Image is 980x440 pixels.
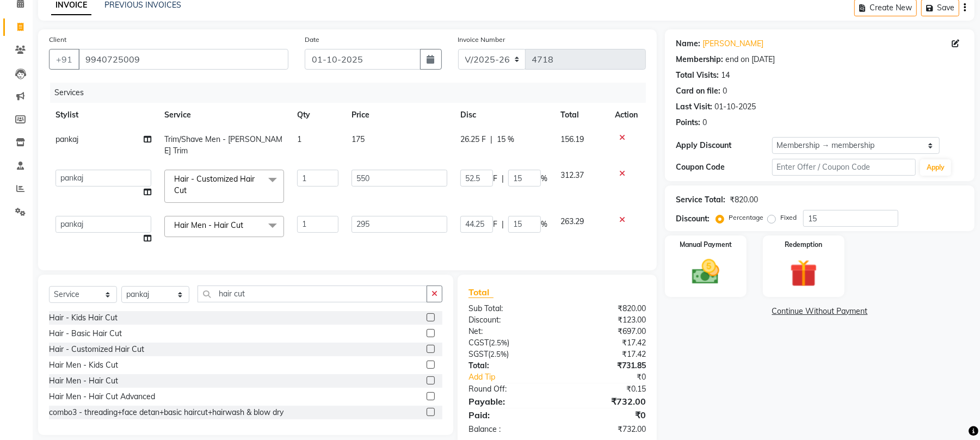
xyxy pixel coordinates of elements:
div: Discount: [460,314,557,326]
span: Total [469,287,494,298]
div: Membership: [676,54,723,65]
div: ₹732.00 [557,395,654,408]
span: Hair - Customized Hair Cut [174,174,255,195]
div: ₹820.00 [730,194,758,206]
div: Payable: [460,395,557,408]
div: Hair Men - Hair Cut Advanced [49,391,155,402]
div: 01-10-2025 [714,101,756,113]
button: +91 [49,49,79,70]
span: F [493,219,497,230]
span: | [490,134,492,145]
div: ₹731.85 [557,360,654,371]
input: Search or Scan [198,286,427,302]
div: ₹0 [557,408,654,422]
span: F [493,173,497,184]
label: Invoice Number [458,35,506,45]
div: ₹697.00 [557,326,654,337]
div: ₹0.15 [557,383,654,395]
th: Disc [454,103,554,127]
th: Qty [291,103,345,127]
a: x [243,220,248,230]
div: Apply Discount [676,140,772,151]
a: x [187,185,192,195]
th: Total [554,103,608,127]
div: Points: [676,117,700,128]
div: Total: [460,360,557,371]
span: Trim/Shave Men - [PERSON_NAME] Trim [164,134,282,156]
th: Action [608,103,646,127]
span: | [502,219,504,230]
span: CGST [469,338,489,348]
th: Service [158,103,291,127]
span: 15 % [497,134,514,145]
a: Add Tip [460,371,574,383]
div: ₹820.00 [557,303,654,314]
div: Last Visit: [676,101,712,113]
th: Stylist [49,103,158,127]
span: 175 [352,134,365,144]
img: _gift.svg [781,256,826,290]
div: ( ) [460,337,557,349]
div: ₹732.00 [557,424,654,435]
div: ₹123.00 [557,314,654,326]
div: ₹17.42 [557,349,654,360]
span: 1 [297,134,301,144]
span: | [502,173,504,184]
span: 2.5% [490,350,507,358]
input: Enter Offer / Coupon Code [772,159,916,176]
span: 263.29 [560,216,584,226]
label: Percentage [729,213,763,222]
div: ₹17.42 [557,337,654,349]
div: 0 [702,117,707,128]
span: 156.19 [560,134,584,144]
span: 2.5% [491,338,507,347]
div: Hair Men - Kids Cut [49,360,118,371]
label: Manual Payment [680,240,732,250]
div: ₹0 [574,371,654,383]
div: end on [DATE] [725,54,775,65]
div: Hair - Customized Hair Cut [49,344,144,355]
input: Search by Name/Mobile/Email/Code [78,49,288,70]
div: 0 [723,85,727,97]
label: Fixed [780,213,797,222]
button: Apply [920,159,951,176]
label: Date [305,35,319,45]
a: Continue Without Payment [667,306,972,317]
div: Coupon Code [676,162,772,173]
a: [PERSON_NAME] [702,38,763,49]
div: Card on file: [676,85,720,97]
div: Round Off: [460,383,557,395]
div: Paid: [460,408,557,422]
div: Service Total: [676,194,725,206]
div: Name: [676,38,700,49]
span: SGST [469,349,488,359]
span: Hair Men - Hair Cut [174,220,243,230]
div: ( ) [460,349,557,360]
img: _cash.svg [683,256,728,288]
div: Discount: [676,213,710,225]
div: Balance : [460,424,557,435]
div: Hair - Kids Hair Cut [49,312,118,324]
label: Redemption [785,240,822,250]
div: Total Visits: [676,70,719,81]
span: % [541,219,547,230]
span: pankaj [56,134,78,144]
span: % [541,173,547,184]
th: Price [345,103,454,127]
label: Client [49,35,66,45]
span: 26.25 F [460,134,486,145]
div: Hair Men - Hair Cut [49,375,118,387]
span: 312.37 [560,170,584,180]
div: Hair - Basic Hair Cut [49,328,122,339]
div: Sub Total: [460,303,557,314]
div: 14 [721,70,730,81]
div: Services [50,83,654,103]
div: Net: [460,326,557,337]
div: combo3 - threading+face detan+basic haircut+hairwash & blow dry [49,407,283,418]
